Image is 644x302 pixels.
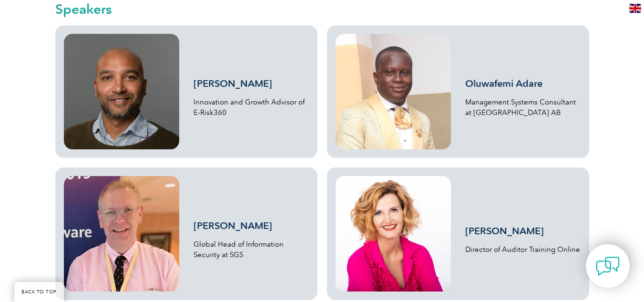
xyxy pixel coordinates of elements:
p: Innovation and Growth Advisor of E-Risk360 [194,97,309,118]
img: craig [64,34,179,149]
a: [PERSON_NAME] [465,225,544,237]
h2: Speakers [55,2,589,16]
p: Global Head of Information Security at SGS [194,239,309,260]
a: [PERSON_NAME] [194,220,272,231]
p: Management Systems Consultant at [GEOGRAPHIC_DATA] AB [465,97,581,118]
p: Director of Auditor Training Online [465,244,581,255]
img: contact-chat.png [596,254,620,278]
a: Oluwafemi Adare [465,78,542,89]
a: BACK TO TOP [14,282,64,302]
img: Willy [64,176,179,292]
img: jackie [336,176,451,292]
a: [PERSON_NAME] [194,78,272,89]
img: en [629,4,641,13]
